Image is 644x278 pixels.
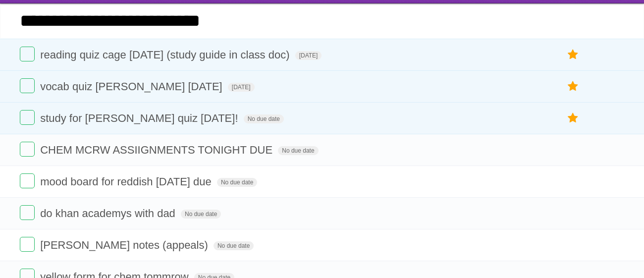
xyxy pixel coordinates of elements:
[40,239,211,251] span: [PERSON_NAME] notes (appeals)
[564,47,583,63] label: Star task
[295,51,322,60] span: [DATE]
[217,178,257,187] span: No due date
[20,142,35,157] label: Done
[564,78,583,95] label: Star task
[20,205,35,220] label: Done
[40,144,275,156] span: CHEM MCRW ASSIIGNMENTS TONIGHT DUE
[40,175,214,188] span: mood board for reddish [DATE] due
[20,237,35,252] label: Done
[20,78,35,93] label: Done
[278,146,318,155] span: No due date
[20,173,35,188] label: Done
[564,110,583,126] label: Star task
[40,80,225,93] span: vocab quiz [PERSON_NAME] [DATE]
[244,114,284,123] span: No due date
[214,241,254,250] span: No due date
[228,83,255,92] span: [DATE]
[40,112,240,124] span: study for [PERSON_NAME] quiz [DATE]!
[40,49,292,61] span: reading quiz cage [DATE] (study guide in class doc)
[181,210,221,219] span: No due date
[20,110,35,125] label: Done
[40,207,178,220] span: do khan academys with dad
[20,47,35,61] label: Done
